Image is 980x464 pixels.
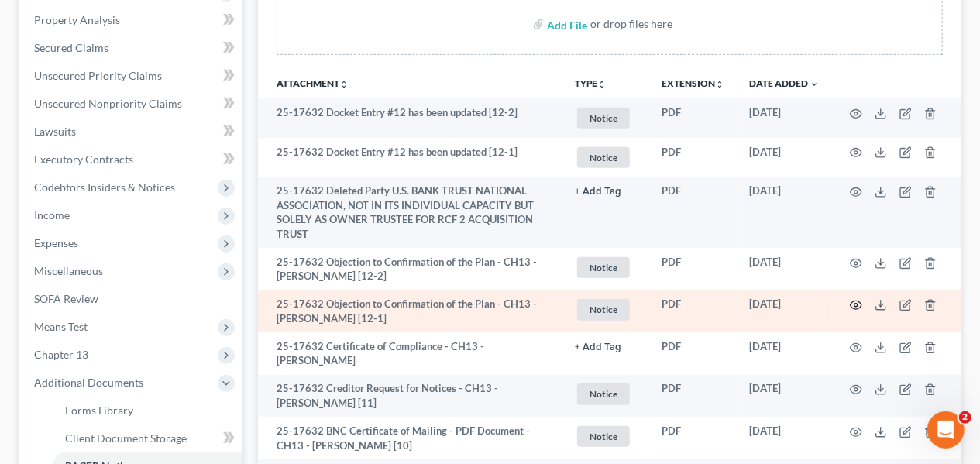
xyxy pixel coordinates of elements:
a: Client Document Storage [53,424,242,452]
span: Lawsuits [34,125,76,138]
td: [DATE] [737,98,831,138]
span: Unsecured Priority Claims [34,69,162,82]
span: Notice [577,299,630,320]
a: Notice [575,424,637,449]
td: 25-17632 Deleted Party U.S. BANK TRUST NATIONAL ASSOCIATION, NOT IN ITS INDIVIDUAL CAPACITY BUT S... [258,177,562,248]
a: Unsecured Nonpriority Claims [22,90,242,118]
a: Secured Claims [22,34,242,62]
a: Notice [575,145,637,170]
td: 25-17632 Docket Entry #12 has been updated [12-2] [258,98,562,138]
td: [DATE] [737,332,831,375]
i: unfold_more [597,80,607,89]
a: + Add Tag [575,339,637,354]
td: 25-17632 BNC Certificate of Mailing - PDF Document - CH13 - [PERSON_NAME] [10] [258,417,562,459]
td: 25-17632 Objection to Confirmation of the Plan - CH13 - [PERSON_NAME] [12-2] [258,248,562,290]
td: PDF [649,248,737,290]
a: Notice [575,255,637,280]
span: Notice [577,426,630,447]
a: Notice [575,297,637,322]
td: [DATE] [737,248,831,290]
a: SOFA Review [22,285,242,313]
td: [DATE] [737,177,831,248]
td: PDF [649,332,737,375]
td: [DATE] [737,417,831,459]
span: Codebtors Insiders & Notices [34,180,175,194]
td: PDF [649,138,737,177]
a: Notice [575,381,637,407]
button: TYPEunfold_more [575,79,607,89]
td: [DATE] [737,290,831,333]
iframe: Intercom live chat [927,411,965,449]
a: Attachmentunfold_more [277,77,349,89]
span: Executory Contracts [34,153,133,166]
td: PDF [649,98,737,138]
a: Extensionunfold_more [662,77,724,89]
a: Unsecured Priority Claims [22,62,242,90]
span: Notice [577,108,630,129]
span: Secured Claims [34,41,108,54]
td: PDF [649,375,737,418]
td: 25-17632 Creditor Request for Notices - CH13 - [PERSON_NAME] [11] [258,375,562,418]
span: Notice [577,257,630,278]
button: + Add Tag [575,342,621,352]
a: Date Added expand_more [749,77,819,89]
span: Property Analysis [34,13,120,26]
span: Notice [577,147,630,168]
span: Unsecured Nonpriority Claims [34,97,182,110]
span: Additional Documents [34,376,143,389]
td: PDF [649,177,737,248]
a: Property Analysis [22,6,242,34]
a: Executory Contracts [22,146,242,174]
span: Notice [577,383,630,404]
span: Forms Library [65,404,133,417]
a: Lawsuits [22,118,242,146]
span: Income [34,208,70,222]
a: Forms Library [53,397,242,424]
span: Means Test [34,320,88,333]
a: + Add Tag [575,184,637,198]
i: unfold_more [715,80,724,89]
button: + Add Tag [575,187,621,197]
td: 25-17632 Objection to Confirmation of the Plan - CH13 - [PERSON_NAME] [12-1] [258,290,562,333]
span: Chapter 13 [34,348,88,361]
td: [DATE] [737,138,831,177]
a: Notice [575,105,637,131]
td: 25-17632 Docket Entry #12 has been updated [12-1] [258,138,562,177]
span: Miscellaneous [34,264,103,277]
i: expand_more [810,80,819,89]
td: [DATE] [737,375,831,418]
td: 25-17632 Certificate of Compliance - CH13 - [PERSON_NAME] [258,332,562,375]
td: PDF [649,290,737,333]
span: Expenses [34,236,78,249]
span: Client Document Storage [65,431,187,445]
span: 2 [959,411,971,424]
i: unfold_more [339,80,349,89]
span: SOFA Review [34,292,98,305]
td: PDF [649,417,737,459]
div: or drop files here [590,16,672,32]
